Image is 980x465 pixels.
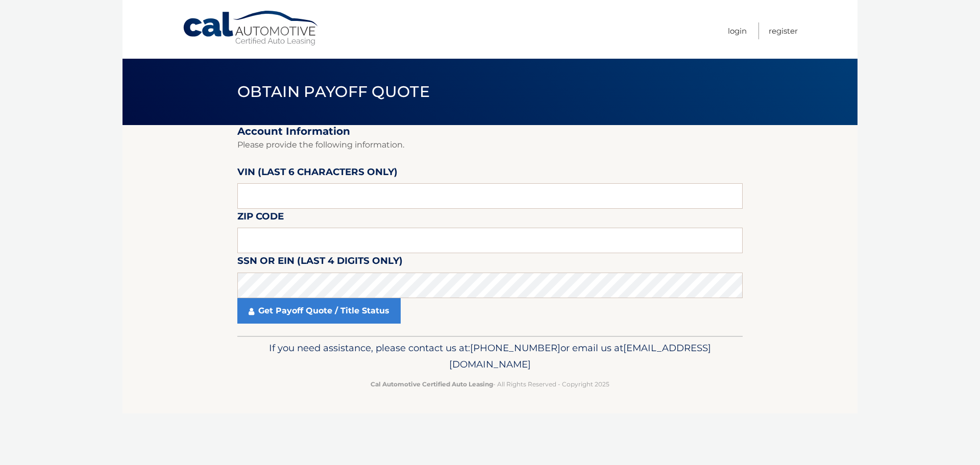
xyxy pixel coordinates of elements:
a: Register [769,22,798,39]
h2: Account Information [237,125,743,138]
a: Login [728,22,747,39]
strong: Cal Automotive Certified Auto Leasing [371,380,493,388]
label: SSN or EIN (last 4 digits only) [237,253,403,272]
label: Zip Code [237,209,284,228]
a: Cal Automotive [182,10,320,46]
label: VIN (last 6 characters only) [237,164,398,183]
a: Get Payoff Quote / Title Status [237,298,401,324]
p: If you need assistance, please contact us at: or email us at [244,340,736,373]
p: Please provide the following information. [237,138,743,152]
span: Obtain Payoff Quote [237,82,430,101]
p: - All Rights Reserved - Copyright 2025 [244,379,736,389]
span: [PHONE_NUMBER] [470,342,560,354]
